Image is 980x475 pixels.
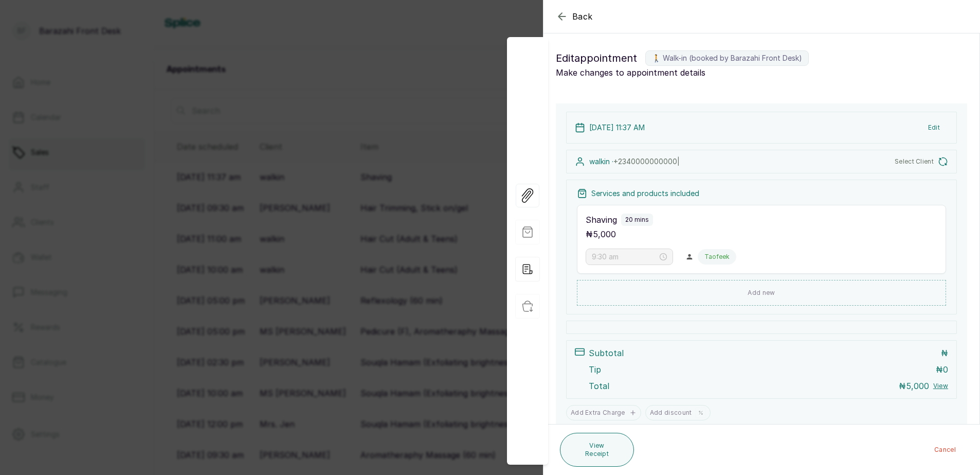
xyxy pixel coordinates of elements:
p: 20 mins [625,216,649,224]
p: Tip [589,363,601,376]
label: 🚶 Walk-in (booked by Barazahi Front Desk) [645,50,809,66]
button: View Receipt [560,433,634,467]
p: Total [589,380,609,392]
p: Shaving [586,214,617,226]
button: Add Extra Charge [566,405,641,420]
p: ₦ [586,228,616,240]
button: Add discount [645,405,711,420]
button: Add new [577,280,946,306]
p: Taofeek [704,253,730,261]
span: Select Client [895,157,934,166]
span: Back [572,10,593,23]
p: walkin · [589,156,680,167]
p: ₦ [899,380,929,392]
button: Back [556,10,593,23]
button: Edit [920,118,948,137]
p: Subtotal [589,347,624,359]
span: Edit appointment [556,50,637,66]
button: Cancel [926,441,964,459]
p: ₦ [936,363,948,376]
p: Make changes to appointment details [556,66,967,79]
span: +234 0000000000 | [613,157,680,166]
span: 5,000 [906,381,929,391]
span: 0 [943,364,948,375]
span: 5,000 [593,229,616,239]
button: View [933,382,948,390]
input: Select time [592,251,658,262]
button: Select Client [895,156,948,167]
p: [DATE] 11:37 AM [589,122,645,133]
p: Services and products included [591,188,699,199]
p: ₦ [941,347,948,359]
